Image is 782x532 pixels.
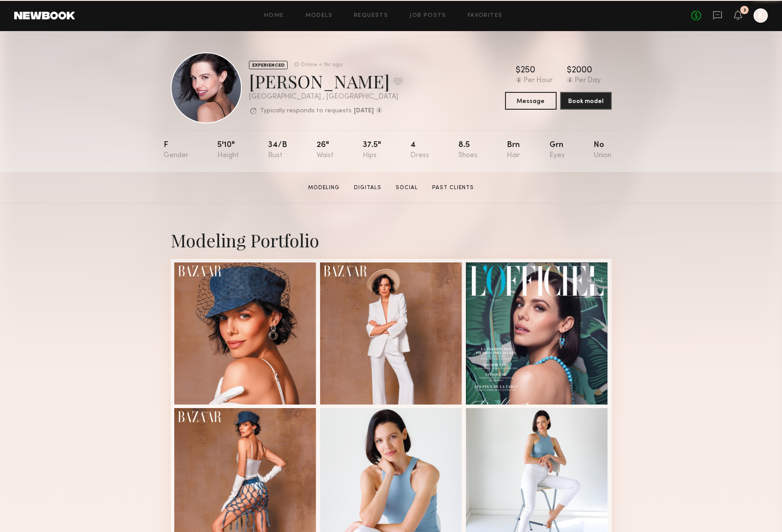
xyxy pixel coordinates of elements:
div: No [594,141,611,159]
div: 37.5" [363,141,381,159]
a: K [754,8,768,23]
div: Per Day [575,77,601,85]
div: Brn [507,141,520,159]
div: Online < 1hr ago [301,62,342,68]
p: Typically responds to requests [260,108,352,114]
a: Favorites [468,13,503,19]
a: Models [305,13,333,19]
a: Past Clients [429,184,477,192]
div: 4 [410,141,429,159]
button: Book model [560,92,612,110]
a: Job Posts [409,13,446,19]
div: $ [516,66,521,75]
a: Requests [354,13,388,19]
b: [DATE] [354,108,374,114]
div: 3 [743,8,746,13]
a: Digitals [350,184,385,192]
div: Per Hour [524,77,553,85]
div: Grn [549,141,565,159]
div: 34/b [268,141,287,159]
div: EXPERIENCED [249,61,288,69]
div: 5'10" [217,141,239,159]
a: Social [392,184,421,192]
div: 2000 [572,66,592,75]
div: [PERSON_NAME] [249,69,403,93]
div: Modeling Portfolio [171,228,612,252]
div: [GEOGRAPHIC_DATA] , [GEOGRAPHIC_DATA] [249,93,403,101]
button: Message [505,92,557,110]
a: Home [264,13,284,19]
a: Modeling [305,184,343,192]
div: $ [567,66,572,75]
div: 26" [317,141,333,159]
div: 250 [521,66,535,75]
div: 8.5 [458,141,477,159]
div: F [164,141,188,159]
